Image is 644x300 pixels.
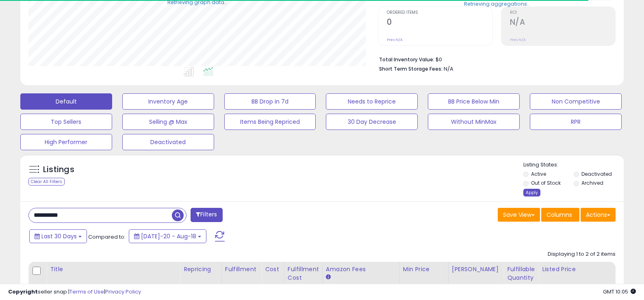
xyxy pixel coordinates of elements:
[507,265,535,282] div: Fulfillable Quantity
[581,171,612,177] label: Deactivated
[88,233,126,241] span: Compared to:
[530,93,622,110] button: Non Competitive
[141,232,196,240] span: [DATE]-20 - Aug-18
[403,265,445,274] div: Min Price
[129,229,206,243] button: [DATE]-20 - Aug-18
[122,134,214,150] button: Deactivated
[20,93,112,110] button: Default
[8,288,141,296] div: seller snap | |
[548,250,616,258] div: Displaying 1 to 2 of 2 items
[191,208,222,222] button: Filters
[122,114,214,130] button: Selling @ Max
[530,114,622,130] button: RPR
[326,265,396,274] div: Amazon Fees
[542,265,612,274] div: Listed Price
[41,232,77,240] span: Last 30 Days
[105,288,141,296] a: Privacy Policy
[224,114,316,130] button: Items Being Repriced
[498,208,540,222] button: Save View
[29,229,87,243] button: Last 30 Days
[225,265,258,274] div: Fulfillment
[288,265,319,282] div: Fulfillment Cost
[326,114,418,130] button: 30 Day Decrease
[43,164,74,175] h5: Listings
[428,93,520,110] button: BB Price Below Min
[531,179,561,186] label: Out of Stock
[326,274,331,281] small: Amazon Fees.
[326,93,418,110] button: Needs to Reprice
[265,265,281,274] div: Cost
[523,161,624,169] p: Listing States:
[28,178,65,186] div: Clear All Filters
[224,93,316,110] button: BB Drop in 7d
[531,171,546,177] label: Active
[452,265,500,274] div: [PERSON_NAME]
[20,114,112,130] button: Top Sellers
[546,211,572,219] span: Columns
[603,288,636,296] span: 2025-09-18 10:05 GMT
[581,179,603,186] label: Archived
[122,93,214,110] button: Inventory Age
[50,265,177,274] div: Title
[69,288,104,296] a: Terms of Use
[523,189,540,196] div: Apply
[581,208,616,222] button: Actions
[541,208,579,222] button: Columns
[428,114,520,130] button: Without MinMax
[8,288,38,296] strong: Copyright
[20,134,112,150] button: High Performer
[184,265,218,274] div: Repricing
